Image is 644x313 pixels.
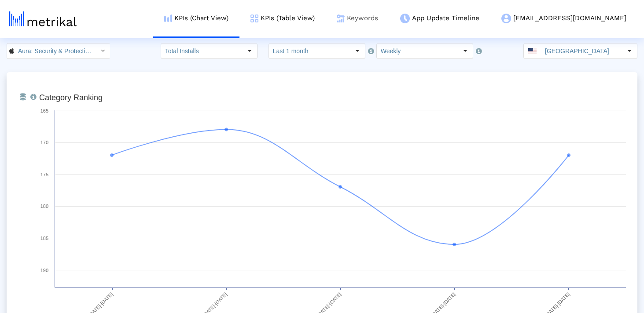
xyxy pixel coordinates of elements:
[164,15,172,22] img: kpi-chart-menu-icon.png
[250,15,258,22] img: kpi-table-menu-icon.png
[40,236,48,241] text: 185
[501,14,511,23] img: my-account-menu-icon.png
[400,14,410,23] img: app-update-menu-icon.png
[95,44,110,58] div: Select
[40,108,48,113] text: 165
[458,44,473,58] div: Select
[40,172,48,177] text: 175
[40,204,48,209] text: 180
[40,140,48,145] text: 170
[350,44,365,58] div: Select
[39,93,103,102] tspan: Category Ranking
[9,11,77,26] img: metrical-logo-light.png
[337,15,345,22] img: keywords.png
[40,268,48,273] text: 190
[242,44,257,58] div: Select
[622,44,637,58] div: Select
